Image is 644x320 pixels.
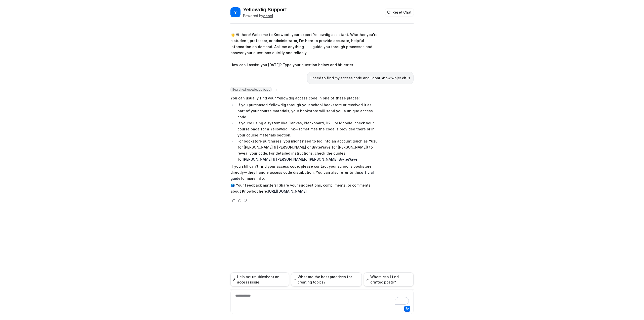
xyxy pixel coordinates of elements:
[230,7,240,17] span: Y
[236,138,378,162] li: For bookstore purchases, you might need to log into an account (such as Yuzu for [PERSON_NAME] & ...
[236,120,378,138] li: If you’re using a system like Canvas, Blackboard, D2L, or Moodle, check your course page for a Ye...
[364,272,414,287] button: Where can I find drafted posts?
[230,87,272,92] span: Searched knowledge base
[230,95,378,101] p: You can usually find your Yellowdig access code in one of these places:
[236,102,378,120] li: If you purchased Yellowdig through your school bookstore or received it as part of your course ma...
[310,75,410,81] p: I need to find my access code and i dont know whjer eit is
[243,13,287,18] div: Powered by
[291,272,362,287] button: What are the best practices for creating topics?
[385,9,414,16] button: Reset Chat
[243,6,287,13] h2: Yellowdig Support
[230,163,378,182] p: If you still can't find your access code, please contact your school's bookstore directly—they ha...
[230,32,378,68] p: 👋 Hi there! Welcome to Knowbot, your expert Yellowdig assistant. Whether you're a student, profes...
[268,189,307,193] a: [URL][DOMAIN_NAME]
[309,157,357,161] a: [PERSON_NAME] BryteWave
[230,272,289,287] button: Help me troubleshoot an access issue.
[232,293,412,305] div: To enrich screen reader interactions, please activate Accessibility in Grammarly extension settings
[230,182,378,194] p: 🗳️ Your feedback matters! Share your suggestions, compliments, or comments about Knowbot here:
[243,157,305,161] a: [PERSON_NAME] & [PERSON_NAME]
[263,14,273,18] b: eesel
[230,170,374,181] a: official guide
